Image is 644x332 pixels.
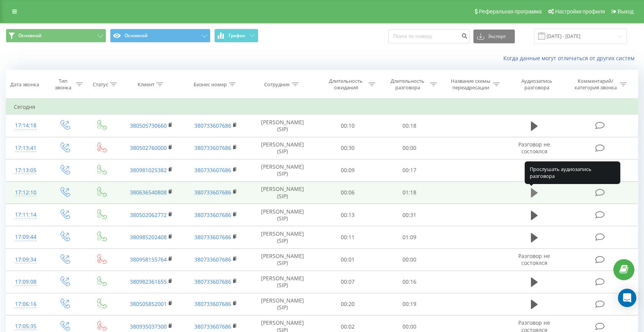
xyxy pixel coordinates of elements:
a: 380733607686 [194,122,231,129]
td: [PERSON_NAME] (SIP) [248,137,317,159]
td: 00:07 [317,271,379,293]
a: 380505730660 [130,122,167,129]
td: 00:13 [317,204,379,226]
td: Сегодня [6,99,638,115]
a: 380636540808 [130,189,167,196]
button: Экспорт [473,30,515,43]
td: 00:17 [379,159,440,181]
button: Основной [110,29,210,43]
td: 00:10 [317,115,379,137]
td: [PERSON_NAME] (SIP) [248,159,317,181]
div: Название схемы переадресации [450,78,491,91]
input: Поиск по номеру [388,30,470,43]
div: 17:11:14 [14,207,38,222]
div: Длительность разговора [387,78,428,91]
a: 380733607686 [194,300,231,307]
td: [PERSON_NAME] (SIP) [248,204,317,226]
span: Разговор не состоялся [518,252,550,266]
div: 17:12:10 [14,185,38,200]
td: 00:30 [317,137,379,159]
div: 17:09:44 [14,230,38,245]
div: Прослушать аудиозапись разговора [525,161,621,184]
div: 17:14:18 [14,118,38,133]
div: 17:06:16 [14,297,38,312]
td: 01:18 [379,181,440,204]
div: Бизнес номер [194,81,227,88]
div: Тип звонка [52,78,74,91]
td: 00:09 [317,159,379,181]
span: График [228,33,245,38]
div: Сотрудник [264,81,290,88]
a: 380502062772 [130,211,167,219]
a: 380981025382 [130,166,167,174]
span: Разговор не состоялся [518,141,550,155]
div: Комментарий/категория звонка [573,78,618,91]
span: Настройки профиля [555,8,605,15]
td: 00:00 [379,137,440,159]
a: 380733607686 [194,189,231,196]
td: [PERSON_NAME] (SIP) [248,293,317,315]
button: График [214,29,258,43]
td: [PERSON_NAME] (SIP) [248,181,317,204]
a: Когда данные могут отличаться от других систем [503,54,638,62]
a: 380733607686 [194,166,231,174]
td: 00:31 [379,204,440,226]
td: [PERSON_NAME] (SIP) [248,271,317,293]
a: 380733607686 [194,233,231,241]
div: 17:09:34 [14,252,38,267]
span: Основной [18,33,41,39]
div: Длительность ожидания [325,78,366,91]
div: Дата звонка [10,81,39,88]
td: 00:20 [317,293,379,315]
td: 00:01 [317,248,379,271]
td: 01:09 [379,226,440,248]
a: 380733607686 [194,256,231,263]
button: Основной [6,29,106,43]
div: 17:13:05 [14,163,38,178]
div: Статус [93,81,108,88]
td: 00:16 [379,271,440,293]
div: Клиент [138,81,154,88]
td: 00:18 [379,115,440,137]
td: [PERSON_NAME] (SIP) [248,226,317,248]
a: 380733607686 [194,323,231,330]
a: 380985202408 [130,233,167,241]
td: [PERSON_NAME] (SIP) [248,248,317,271]
td: 00:19 [379,293,440,315]
a: 380733607686 [194,278,231,285]
a: 380733607686 [194,144,231,151]
td: 00:06 [317,181,379,204]
a: 380733607686 [194,211,231,219]
a: 380958155764 [130,256,167,263]
span: Реферальная программа [479,8,542,15]
a: 380502760000 [130,144,167,151]
div: Аудиозапись разговора [512,78,562,91]
div: 17:13:41 [14,141,38,156]
div: Open Intercom Messenger [618,289,636,307]
td: 00:00 [379,248,440,271]
a: 380505852001 [130,300,167,307]
a: 380935037300 [130,323,167,330]
a: 380982361655 [130,278,167,285]
td: [PERSON_NAME] (SIP) [248,115,317,137]
td: 00:11 [317,226,379,248]
span: Выход [618,8,634,15]
div: 17:09:08 [14,274,38,289]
